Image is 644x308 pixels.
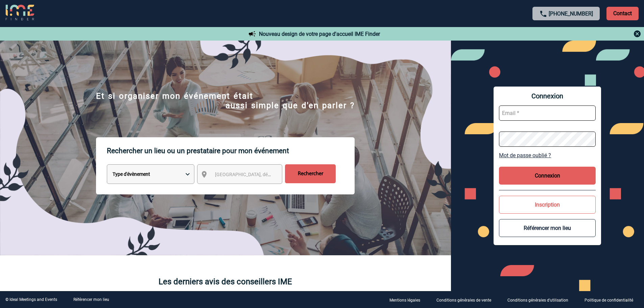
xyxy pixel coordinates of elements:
a: [PHONE_NUMBER] [549,10,593,17]
p: Mentions légales [389,298,420,303]
a: Mot de passe oublié ? [499,152,596,159]
button: Inscription [499,196,596,214]
span: [GEOGRAPHIC_DATA], département, région... [215,172,309,177]
button: Connexion [499,167,596,185]
p: Conditions générales d'utilisation [507,298,568,303]
p: Contact [606,7,639,20]
p: Politique de confidentialité [585,298,633,303]
p: Rechercher un lieu ou un prestataire pour mon événement [107,137,355,164]
input: Rechercher [285,164,336,183]
img: call-24-px.png [539,10,547,18]
div: © Ideal Meetings and Events [5,297,57,302]
a: Référencer mon lieu [73,297,109,302]
input: Email * [499,105,596,121]
button: Référencer mon lieu [499,219,596,237]
p: Conditions générales de vente [436,298,491,303]
a: Mentions légales [384,297,431,303]
span: Connexion [499,92,596,100]
a: Politique de confidentialité [579,297,644,303]
a: Conditions générales de vente [431,297,502,303]
a: Conditions générales d'utilisation [502,297,579,303]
